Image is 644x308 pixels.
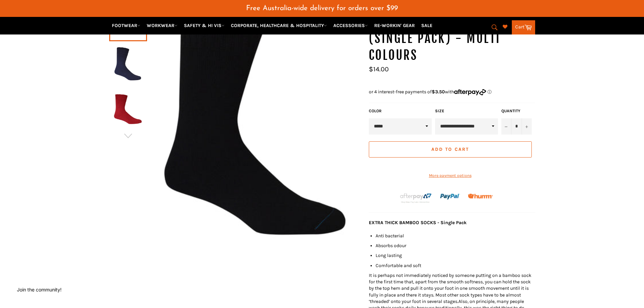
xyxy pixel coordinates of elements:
[435,108,498,114] label: Size
[113,46,144,83] img: Bamboo Textiles Extra Thick Bamboo Socks (Single Pack) - Multi Colours - Workin' Gear
[331,20,371,31] a: ACCESSORIES
[369,65,389,73] span: $14.00
[17,287,62,292] button: Join the community!
[376,252,535,259] li: Long lasting
[246,5,398,12] span: Free Australia-wide delivery for orders over $99
[369,173,532,179] a: More payment options
[501,118,511,135] button: Reduce item quantity by one
[369,141,532,158] button: Add to Cart
[419,20,435,31] a: SALE
[109,20,143,31] a: FOOTWEAR
[228,20,330,31] a: CORPORATE, HEALTHCARE & HOSPITALITY
[144,20,180,31] a: WORKWEAR
[512,20,535,34] a: Cart
[376,233,535,239] li: Anti bacterial
[376,242,535,249] li: Absorbs odour
[440,187,460,207] img: paypal.png
[369,108,432,114] label: Color
[431,146,469,152] span: Add to Cart
[399,192,432,204] img: Afterpay-Logo-on-dark-bg_large.png
[369,220,467,226] strong: EXTRA THICK BAMBOO SOCKS - Single Pack
[372,20,418,31] a: RE-WORKIN' GEAR
[522,118,532,135] button: Increase item quantity by one
[468,194,493,199] img: Humm_core_logo_RGB-01_300x60px_small_195d8312-4386-4de7-b182-0ef9b6303a37.png
[181,20,227,31] a: SAFETY & HI VIS
[113,91,144,128] img: Bamboo Textiles Extra Thick Bamboo Socks (Single Pack) - Multi Colours - Workin' Gear
[501,108,532,114] label: Quantity
[376,262,535,269] li: Comfortable and soft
